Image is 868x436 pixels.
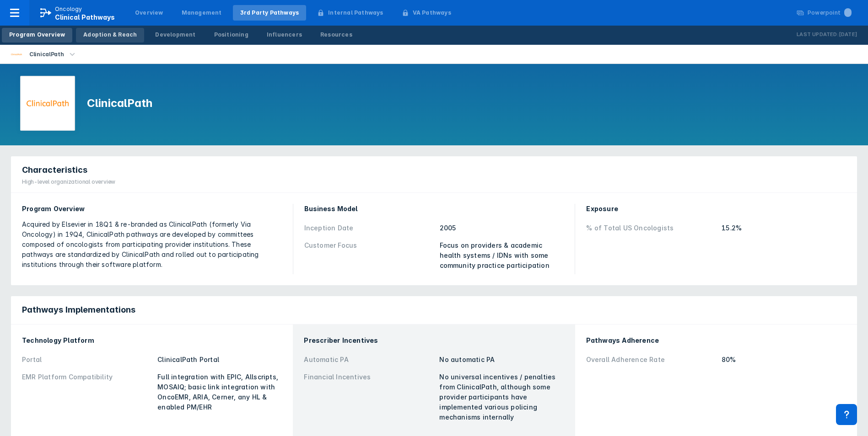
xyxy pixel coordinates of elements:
[439,372,564,422] div: No universal incentives / penalties from ClinicalPath, although some provider participants have i...
[797,30,839,39] p: Last Updated:
[440,223,564,233] div: 2005
[11,49,22,60] img: via-oncology
[304,335,564,346] div: Prescriber Incentives
[22,372,152,412] div: EMR Platform Compatibility
[83,31,137,39] div: Adoption & Reach
[320,31,352,39] div: Resources
[128,5,171,21] a: Overview
[182,9,222,17] div: Management
[304,204,564,214] div: Business Model
[304,355,434,365] div: Automatic PA
[55,5,82,13] p: Oncology
[9,31,65,39] div: Program Overview
[22,335,282,346] div: Technology Platform
[22,304,135,315] span: Pathways Implementations
[839,30,857,39] p: [DATE]
[722,223,846,233] div: 15.2%
[304,372,434,422] div: Financial Incentives
[328,9,383,17] div: Internal Pathways
[2,28,72,43] a: Program Overview
[27,82,69,124] img: via-oncology
[22,355,152,365] div: Portal
[87,96,152,111] h1: ClinicalPath
[157,372,282,412] div: Full integration with EPIC, Allscripts, MOSAIQ; basic link integration with OncoEMR, ARIA, Cerner...
[22,219,282,270] div: Acquired by Elsevier in 18Q1 & re-branded as ClinicalPath (formerly Via Oncology) in 19Q4, Clinic...
[313,28,360,43] a: Resources
[26,48,67,61] div: ClinicalPath
[148,28,203,43] a: Development
[722,355,846,365] div: 80%
[233,5,307,21] a: 3rd Party Pathways
[207,28,256,43] a: Positioning
[22,204,282,214] div: Program Overview
[304,240,434,271] div: Customer Focus
[304,223,434,233] div: Inception Date
[155,31,195,39] div: Development
[22,165,87,175] span: Characteristics
[808,9,852,17] div: Powerpoint
[836,404,857,425] div: Contact Support
[413,9,451,17] div: VA Pathways
[174,5,229,21] a: Management
[586,204,846,214] div: Exposure
[157,355,282,365] div: ClinicalPath Portal
[240,9,299,17] div: 3rd Party Pathways
[259,28,309,43] a: Influencers
[586,335,846,346] div: Pathways Adherence
[135,9,163,17] div: Overview
[439,355,564,365] div: No automatic PA
[267,31,302,39] div: Influencers
[55,13,115,21] span: Clinical Pathways
[440,240,564,271] div: Focus on providers & academic health systems / IDNs with some community practice participation
[586,355,716,365] div: Overall Adherence Rate
[214,31,248,39] div: Positioning
[76,28,144,43] a: Adoption & Reach
[22,178,115,186] div: High-level organizational overview
[586,223,716,233] div: % of Total US Oncologists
